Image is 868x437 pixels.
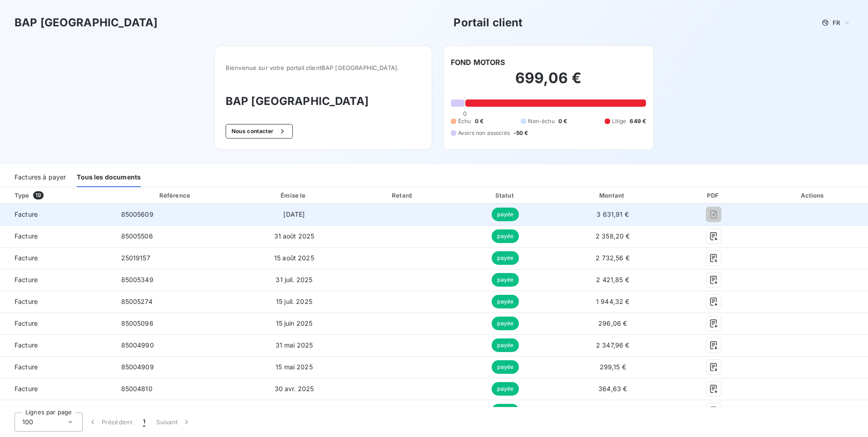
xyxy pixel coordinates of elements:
span: payée [492,360,519,374]
span: 85004810 [121,385,153,392]
button: 1 [138,412,151,432]
h3: BAP [GEOGRAPHIC_DATA] [15,15,158,31]
span: 31 août 2025 [274,232,315,240]
h3: BAP [GEOGRAPHIC_DATA] [226,93,421,109]
span: payée [492,382,519,396]
span: 85004909 [121,363,154,371]
div: Retard [353,191,453,200]
span: -50 € [513,129,528,137]
span: 15 mai 2025 [276,363,313,371]
span: 207,05 € [599,407,626,414]
span: Bienvenue sur votre portail client BAP [GEOGRAPHIC_DATA] . [226,64,421,71]
span: 30 avr. 2025 [275,385,314,392]
span: Échu [458,117,471,125]
span: 1 944,32 € [596,298,630,305]
span: 15 juil. 2025 [276,298,312,305]
span: 0 € [475,117,483,125]
span: Litige [612,117,626,125]
span: 649 € [630,117,646,125]
span: Facture [7,406,107,415]
span: payée [492,338,519,352]
span: 299,15 € [600,363,626,371]
span: Facture [7,275,107,284]
div: Référence [159,192,190,199]
span: payée [492,251,519,265]
button: Précédent [83,412,138,432]
span: Facture [7,253,107,263]
div: Actions [760,191,866,200]
span: 85005098 [121,319,153,327]
span: 1 [143,417,145,427]
span: 15 juin 2025 [276,319,313,327]
div: Montant [558,191,667,200]
span: 85005349 [121,276,153,283]
span: Facture [7,297,107,306]
span: 0 [463,110,467,117]
span: 0 € [558,117,567,125]
span: Facture [7,232,107,241]
span: [DATE] [283,407,305,414]
div: Statut [457,191,555,200]
span: payée [492,208,519,221]
span: 296,06 € [598,319,627,327]
span: 31 juil. 2025 [276,276,312,283]
button: Suivant [151,412,197,432]
span: 3 631,91 € [597,210,629,218]
span: 2 358,20 € [596,232,630,240]
span: 85003710 [121,407,152,414]
div: Émise le [239,191,349,200]
span: 19 [33,191,44,199]
div: Factures à payer [15,168,66,187]
span: 85005609 [121,210,153,218]
span: Facture [7,363,107,372]
span: Avoirs non associés [458,129,510,137]
span: Facture [7,210,107,219]
div: Type [9,191,112,200]
span: Facture [7,319,107,328]
span: [DATE] [283,210,305,218]
span: 85005274 [121,298,153,305]
h3: Portail client [454,15,523,31]
span: payée [492,317,519,330]
span: 2 421,85 € [596,276,629,283]
span: payée [492,295,519,308]
span: Facture [7,384,107,393]
span: 85005506 [121,232,153,240]
span: Non-échu [528,117,554,125]
div: Tous les documents [77,168,141,187]
span: payée [492,404,519,417]
span: 25019157 [121,254,150,262]
span: 15 août 2025 [274,254,314,262]
h2: 699,06 € [451,69,646,96]
button: Nous contacter [226,124,293,139]
span: 364,63 € [598,385,627,392]
div: PDF [671,191,756,200]
span: 100 [22,417,33,427]
span: payée [492,229,519,243]
span: 2 347,96 € [596,341,630,349]
span: 2 732,56 € [596,254,630,262]
span: 31 mai 2025 [276,341,313,349]
span: Facture [7,341,107,350]
h6: FOND MOTORS [451,57,505,68]
span: payée [492,273,519,287]
span: 85004990 [121,341,154,349]
span: FR [833,19,840,26]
